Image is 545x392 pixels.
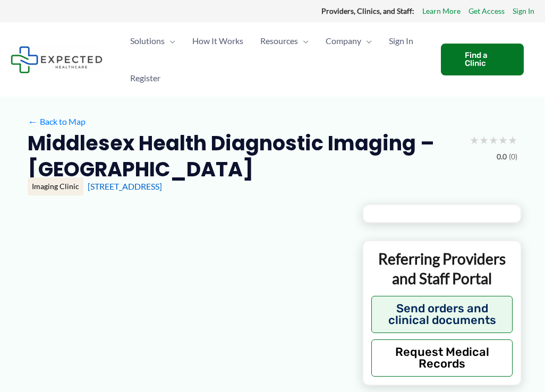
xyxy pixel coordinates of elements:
span: ★ [470,130,479,150]
a: Find a Clinic [441,44,524,75]
a: ←Back to Map [28,114,86,130]
a: CompanyMenu Toggle [317,22,380,59]
span: Register [130,59,160,97]
span: ★ [498,130,508,150]
a: Sign In [513,4,534,18]
a: Get Access [469,4,505,18]
a: SolutionsMenu Toggle [122,22,184,59]
a: [STREET_ADDRESS] [88,181,162,191]
a: ResourcesMenu Toggle [252,22,317,59]
span: ★ [479,130,489,150]
button: Send orders and clinical documents [371,296,513,333]
span: Resources [260,22,298,59]
span: Menu Toggle [165,22,175,59]
a: Sign In [380,22,422,59]
span: Menu Toggle [361,22,372,59]
span: ← [28,116,38,126]
span: ★ [508,130,517,150]
span: ★ [489,130,498,150]
span: Menu Toggle [298,22,309,59]
nav: Primary Site Navigation [122,22,430,97]
span: Solutions [130,22,165,59]
a: Learn More [422,4,461,18]
h2: Middlesex Health Diagnostic Imaging – [GEOGRAPHIC_DATA] [28,130,461,183]
a: Register [122,59,169,97]
p: Referring Providers and Staff Portal [371,249,513,288]
a: How It Works [184,22,252,59]
span: (0) [509,150,517,164]
div: Imaging Clinic [28,177,83,195]
span: 0.0 [497,150,507,164]
button: Request Medical Records [371,339,513,377]
strong: Providers, Clinics, and Staff: [321,6,414,15]
img: Expected Healthcare Logo - side, dark font, small [11,46,103,73]
span: How It Works [192,22,243,59]
span: Sign In [389,22,413,59]
span: Company [326,22,361,59]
